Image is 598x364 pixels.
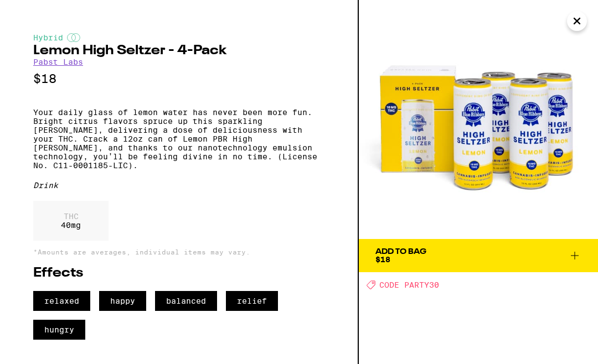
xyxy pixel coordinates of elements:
[33,181,324,190] div: Drink
[33,248,324,256] p: *Amounts are averages, individual items may vary.
[567,11,587,31] button: Close
[61,212,81,221] p: THC
[99,291,146,311] span: happy
[379,280,439,289] span: CODE PARTY30
[33,44,324,58] h2: Lemon High Seltzer - 4-Pack
[226,291,278,311] span: relief
[33,108,324,170] p: Your daily glass of lemon water has never been more fun. Bright citrus flavors spruce up this spa...
[375,255,390,264] span: $18
[33,58,83,66] a: Pabst Labs
[67,33,80,42] img: hybridColor.svg
[359,239,598,272] button: Add To Bag$18
[155,291,217,311] span: balanced
[33,33,324,42] div: Hybrid
[33,291,90,311] span: relaxed
[33,320,85,340] span: hungry
[375,248,426,256] div: Add To Bag
[33,72,324,86] p: $18
[7,8,80,17] span: Hi. Need any help?
[33,201,109,241] div: 40 mg
[33,267,324,280] h2: Effects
